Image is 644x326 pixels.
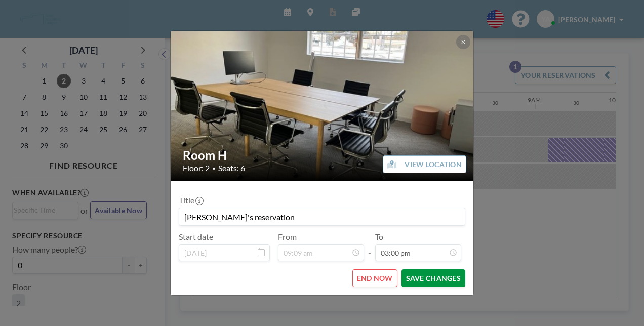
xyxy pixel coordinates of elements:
span: Seats: 6 [218,163,245,173]
span: - [368,235,371,258]
label: Start date [179,232,213,242]
span: • [212,165,216,172]
label: Title [179,195,203,206]
label: From [278,232,297,242]
button: VIEW LOCATION [383,155,466,173]
button: SAVE CHANGES [401,269,465,287]
label: To [375,232,383,242]
span: Floor: 2 [183,163,210,173]
h2: Room H [183,148,462,163]
button: END NOW [352,269,397,287]
input: (No title) [179,208,465,225]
